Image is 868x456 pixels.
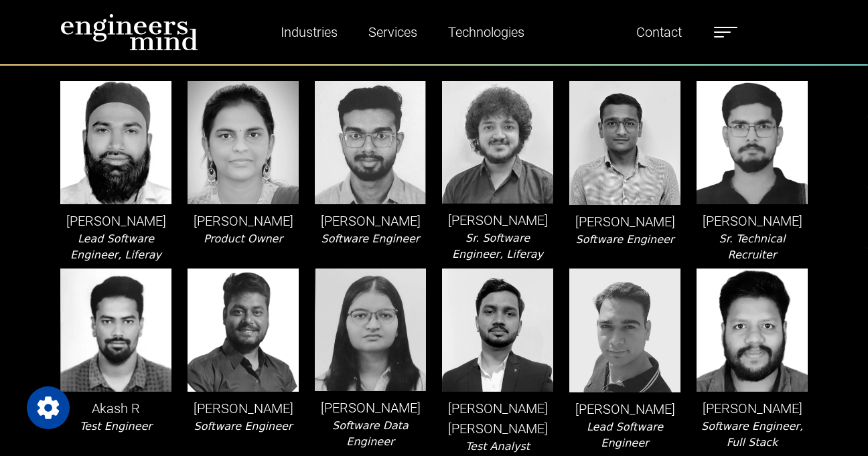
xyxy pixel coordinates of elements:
[315,269,426,391] img: leader-img
[569,399,680,419] p: [PERSON_NAME]
[70,232,161,261] i: Lead Software Engineer, Liferay
[188,398,299,419] p: [PERSON_NAME]
[194,420,293,433] i: Software Engineer
[697,398,808,419] p: [PERSON_NAME]
[321,232,420,245] i: Software Engineer
[442,210,553,230] p: [PERSON_NAME]
[569,81,680,205] img: leader-img
[315,211,426,231] p: [PERSON_NAME]
[465,440,530,453] i: Test Analyst
[701,420,803,449] i: Software Engineer, Full Stack
[80,420,152,433] i: Test Engineer
[452,232,543,260] i: Sr. Software Engineer, Liferay
[188,269,299,392] img: leader-img
[443,17,530,48] a: Technologies
[442,398,553,439] p: [PERSON_NAME] [PERSON_NAME]
[60,13,198,51] img: logo
[569,212,680,232] p: [PERSON_NAME]
[332,419,409,448] i: Software Data Engineer
[697,269,808,392] img: leader-img
[442,81,553,204] img: leader-img
[576,233,674,246] i: Software Engineer
[60,398,171,419] p: Akash R
[60,81,171,204] img: leader-img
[315,81,426,204] img: leader-img
[697,81,808,204] img: leader-img
[569,269,680,392] img: leader-img
[60,211,171,231] p: [PERSON_NAME]
[315,398,426,418] p: [PERSON_NAME]
[587,421,663,449] i: Lead Software Engineer
[204,232,283,245] i: Product Owner
[442,269,553,392] img: leader-img
[60,269,171,392] img: leader-img
[275,17,343,48] a: Industries
[188,81,299,204] img: leader-img
[631,17,687,48] a: Contact
[697,211,808,231] p: [PERSON_NAME]
[719,232,786,261] i: Sr. Technical Recruiter
[363,17,423,48] a: Services
[188,211,299,231] p: [PERSON_NAME]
